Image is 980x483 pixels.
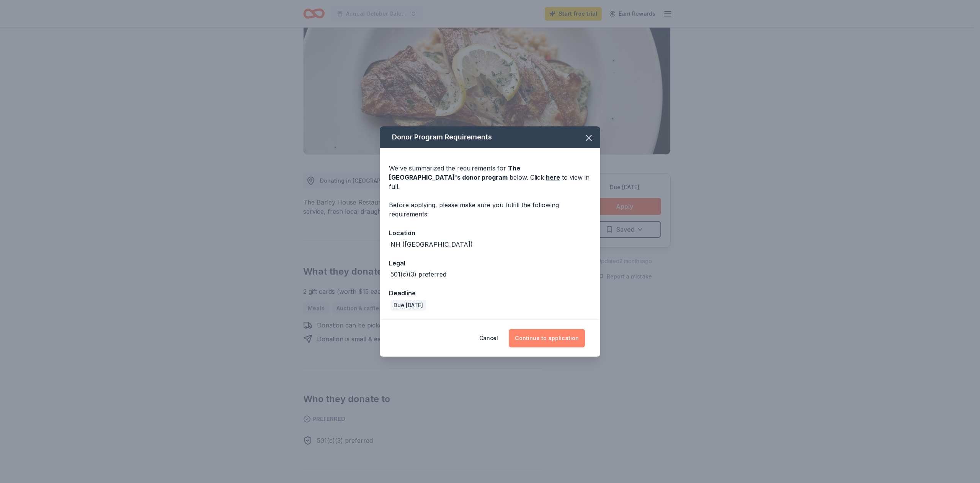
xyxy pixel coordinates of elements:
div: 501(c)(3) preferred [390,270,446,279]
div: We've summarized the requirements for below. Click to view in full. [389,164,591,191]
button: Cancel [479,329,498,347]
div: Legal [389,258,591,268]
a: here [546,173,560,182]
div: Deadline [389,288,591,298]
div: NH ([GEOGRAPHIC_DATA]) [390,240,473,249]
div: Before applying, please make sure you fulfill the following requirements: [389,200,591,219]
div: Location [389,228,591,238]
div: Donor Program Requirements [380,126,600,148]
button: Continue to application [509,329,585,347]
div: Due [DATE] [390,300,426,311]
